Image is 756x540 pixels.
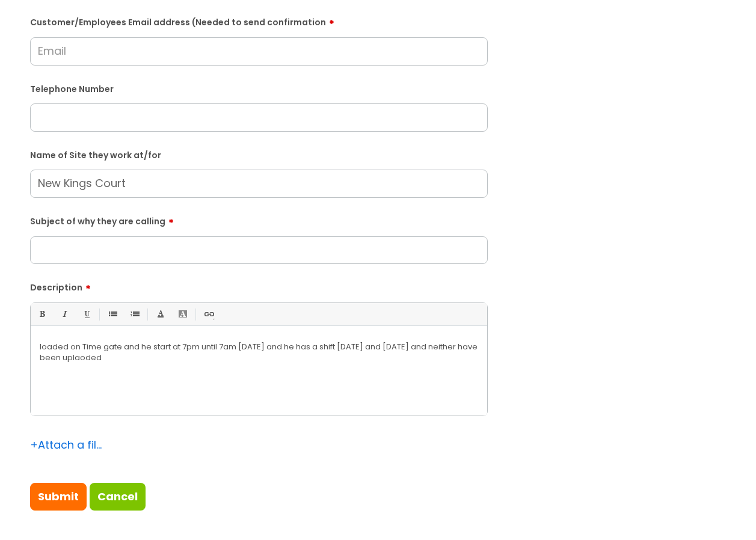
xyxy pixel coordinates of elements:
[34,307,49,322] a: Bold (Ctrl-B)
[90,483,146,511] a: Cancel
[201,307,216,322] a: Link
[105,307,120,322] a: • Unordered List (Ctrl-Shift-7)
[79,307,94,322] a: Underline(Ctrl-U)
[153,307,168,322] a: Font Color
[40,342,478,363] p: loaded on Time gate and he start at 7pm until 7am [DATE] and he has a shift [DATE] and [DATE] and...
[30,212,488,227] label: Subject of why they are calling
[127,307,142,322] a: 1. Ordered List (Ctrl-Shift-8)
[30,37,488,65] input: Email
[57,307,72,322] a: Italic (Ctrl-I)
[30,148,488,161] label: Name of Site they work at/for
[30,13,488,28] label: Customer/Employees Email address (Needed to send confirmation
[30,483,87,511] input: Submit
[175,307,190,322] a: Back Color
[30,435,102,455] div: Attach a file
[30,437,38,452] span: +
[30,82,488,94] label: Telephone Number
[30,278,488,293] label: Description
